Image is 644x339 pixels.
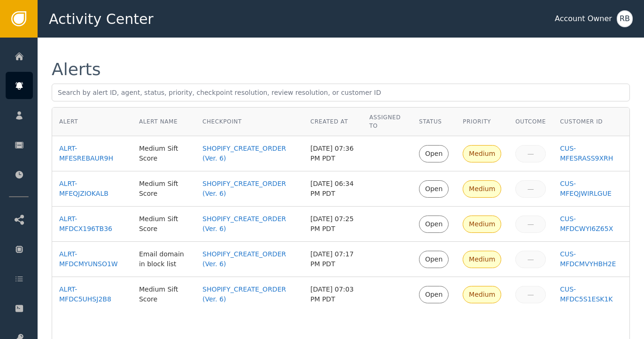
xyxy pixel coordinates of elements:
a: ALRT-MFDCX196TB36 [59,214,125,234]
a: ALRT-MFDCMYUNSO1W [59,249,125,269]
a: CUS-MFEQJWIRLGUE [560,179,622,199]
div: Alerts [52,61,101,78]
a: SHOPIFY_CREATE_ORDER (Ver. 6) [202,144,296,163]
a: CUS-MFDC5S1ESK1K [560,285,622,304]
button: RB [617,10,633,27]
div: Status [419,117,449,126]
div: — [521,149,540,159]
div: Alert [59,117,125,126]
a: CUS-MFESRASS9XRH [560,144,622,163]
div: Open [425,254,442,264]
a: ALRT-MFEQJZIOKALB [59,179,125,199]
div: Open [425,290,442,300]
a: CUS-MFDCMVYHBH2E [560,249,622,269]
div: Customer ID [560,117,622,126]
div: Priority [463,117,501,126]
div: Created At [310,117,355,126]
div: Account Owner [555,13,612,24]
div: Medium [469,184,495,194]
a: ALRT-MFESREBAUR9H [59,144,125,163]
td: [DATE] 07:25 PM PDT [303,207,362,242]
div: Medium [469,254,495,264]
a: SHOPIFY_CREATE_ORDER (Ver. 6) [202,214,296,234]
div: Open [425,149,442,159]
a: ALRT-MFDC5UHSJ2B8 [59,285,125,304]
div: — [521,254,540,264]
div: Medium Sift Score [139,285,188,304]
div: Assigned To [369,113,405,130]
input: Search by alert ID, agent, status, priority, checkpoint resolution, review resolution, or custome... [52,84,630,101]
div: Medium Sift Score [139,179,188,199]
a: SHOPIFY_CREATE_ORDER (Ver. 6) [202,249,296,269]
td: [DATE] 07:17 PM PDT [303,242,362,277]
td: [DATE] 06:34 PM PDT [303,171,362,207]
td: [DATE] 07:03 PM PDT [303,277,362,312]
div: Medium [469,290,495,300]
div: Outcome [515,117,546,126]
div: Checkpoint [202,117,296,126]
td: [DATE] 07:36 PM PDT [303,136,362,171]
div: — [521,290,540,300]
div: Alert Name [139,117,188,126]
a: CUS-MFDCWYI6Z65X [560,214,622,234]
div: Open [425,184,442,194]
div: Medium [469,219,495,229]
div: — [521,219,540,229]
div: Medium Sift Score [139,144,188,163]
a: SHOPIFY_CREATE_ORDER (Ver. 6) [202,179,296,199]
div: Open [425,219,442,229]
div: — [521,184,540,194]
span: Activity Center [49,8,154,30]
div: Email domain in block list [139,249,188,269]
div: Medium Sift Score [139,214,188,234]
div: Medium [469,149,495,159]
a: SHOPIFY_CREATE_ORDER (Ver. 6) [202,285,296,304]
